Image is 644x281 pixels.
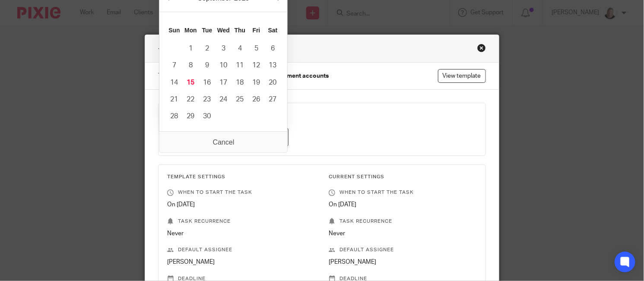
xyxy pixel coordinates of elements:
[167,218,315,225] p: Task recurrence
[182,57,199,74] button: 8
[182,108,199,125] button: 29
[166,74,182,91] button: 14
[248,74,264,91] button: 19
[167,112,476,119] h3: Next task scheduled to start on
[438,69,486,83] a: View template
[199,57,215,74] button: 9
[182,74,199,91] button: 15
[235,27,245,34] abbr: Thursday
[329,229,476,238] p: Never
[253,27,260,34] abbr: Friday
[264,40,281,57] button: 6
[329,200,476,209] p: On [DATE]
[166,57,182,74] button: 7
[264,74,281,91] button: 20
[217,27,230,34] abbr: Wednesday
[264,91,281,108] button: 27
[329,218,476,225] p: Task recurrence
[199,91,215,108] button: 23
[199,40,215,57] button: 2
[168,27,180,34] abbr: Sunday
[167,258,315,266] p: [PERSON_NAME]
[264,57,281,74] button: 13
[215,57,232,74] button: 10
[199,108,215,125] button: 30
[477,44,486,52] div: Close this dialog window
[167,128,288,147] input: Use the arrow keys to pick a date
[167,229,315,238] p: Never
[232,91,248,108] button: 25
[202,27,213,34] abbr: Tuesday
[232,74,248,91] button: 18
[215,74,232,91] button: 17
[248,91,264,108] button: 26
[166,91,182,108] button: 21
[215,40,232,57] button: 3
[329,246,476,253] p: Default assignee
[182,91,199,108] button: 22
[329,174,476,180] h3: Current Settings
[199,74,215,91] button: 16
[167,246,315,253] p: Default assignee
[184,27,197,34] abbr: Monday
[166,108,182,125] button: 28
[329,189,476,196] p: When to start the task
[158,44,265,54] h1: Recurring task configuration
[215,91,232,108] button: 24
[167,200,315,209] p: On [DATE]
[248,40,264,57] button: 5
[248,57,264,74] button: 12
[182,40,199,57] button: 1
[232,57,248,74] button: 11
[167,189,315,196] p: When to start the task
[232,40,248,57] button: 4
[249,73,329,79] strong: RMD Management accounts
[329,258,476,266] p: [PERSON_NAME]
[158,72,329,80] span: This task is based on the template
[268,27,278,34] abbr: Saturday
[167,174,315,180] h3: Template Settings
